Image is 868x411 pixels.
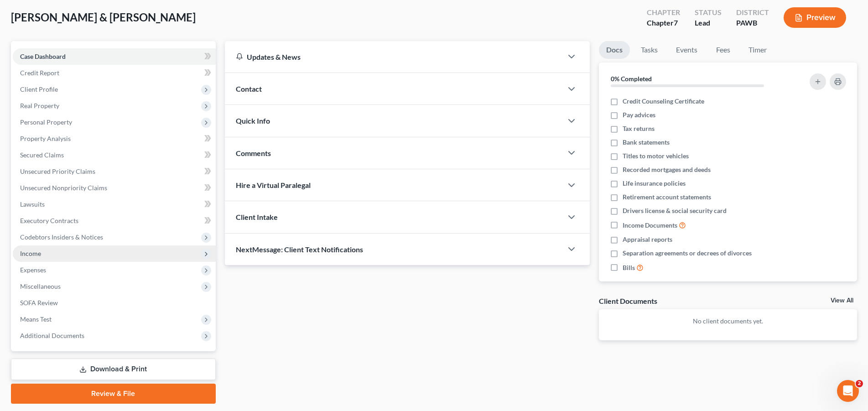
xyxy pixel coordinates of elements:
a: Download & Print [11,359,216,380]
div: District [736,7,769,18]
span: Credit Report [20,69,59,77]
span: Secured Claims [20,151,64,159]
span: Tax returns [623,124,655,133]
span: Means Test [20,315,52,323]
span: Income Documents [623,221,677,230]
a: SOFA Review [13,295,216,311]
span: Pay advices [623,110,655,120]
span: Client Profile [20,85,58,93]
span: Separation agreements or decrees of divorces [623,249,752,258]
span: SOFA Review [20,299,58,307]
div: Updates & News [236,52,551,62]
span: Unsecured Priority Claims [20,167,95,175]
span: Comments [236,149,271,157]
a: Secured Claims [13,147,216,163]
span: Appraisal reports [623,235,672,244]
div: Chapter [647,18,680,28]
span: Titles to motor vehicles [623,151,689,161]
span: Life insurance policies [623,179,686,188]
button: Preview [784,7,846,28]
a: View All [831,297,853,304]
span: 7 [674,18,678,27]
a: Credit Report [13,65,216,81]
span: Income [20,250,41,257]
a: Tasks [634,41,665,59]
span: Drivers license & social security card [623,206,727,215]
span: Client Intake [236,213,278,221]
span: NextMessage: Client Text Notifications [236,245,363,254]
a: Property Analysis [13,130,216,147]
a: Docs [599,41,630,59]
a: Case Dashboard [13,48,216,65]
span: 2 [856,380,863,387]
span: Codebtors Insiders & Notices [20,233,103,241]
span: Retirement account statements [623,192,711,202]
a: Executory Contracts [13,213,216,229]
a: Unsecured Priority Claims [13,163,216,180]
span: [PERSON_NAME] & [PERSON_NAME] [11,10,196,24]
a: Timer [741,41,774,59]
span: Property Analysis [20,135,71,142]
span: Expenses [20,266,46,274]
span: Real Property [20,102,59,109]
span: Recorded mortgages and deeds [623,165,711,174]
span: Case Dashboard [20,52,66,60]
a: Fees [708,41,738,59]
span: Lawsuits [20,200,45,208]
span: Hire a Virtual Paralegal [236,181,311,189]
strong: 0% Completed [611,75,652,83]
a: Lawsuits [13,196,216,213]
span: Quick Info [236,116,270,125]
div: Client Documents [599,296,657,306]
div: Status [695,7,722,18]
span: Bills [623,263,635,272]
span: Miscellaneous [20,282,61,290]
p: No client documents yet. [606,317,850,326]
div: Chapter [647,7,680,18]
a: Review & File [11,384,216,404]
div: PAWB [736,18,769,28]
iframe: Intercom live chat [837,380,859,402]
span: Personal Property [20,118,72,126]
span: Unsecured Nonpriority Claims [20,184,107,192]
div: Lead [695,18,722,28]
span: Executory Contracts [20,217,78,224]
span: Contact [236,84,262,93]
span: Additional Documents [20,332,84,339]
a: Unsecured Nonpriority Claims [13,180,216,196]
span: Credit Counseling Certificate [623,97,704,106]
a: Events [669,41,705,59]
span: Bank statements [623,138,670,147]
